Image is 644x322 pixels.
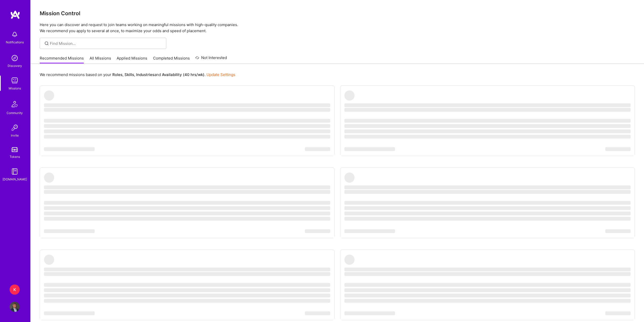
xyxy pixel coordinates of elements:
[6,40,24,45] div: Notifications
[10,53,20,63] img: discovery
[8,285,21,295] a: K
[40,22,635,34] p: Here you can discover and request to join teams working on meaningful missions with high-quality ...
[9,98,21,110] img: Community
[112,72,122,77] b: Roles
[117,55,147,64] a: Applied Missions
[206,72,235,77] a: Update Settings
[7,110,23,116] div: Community
[40,55,84,64] a: Recommended Missions
[124,72,134,77] b: Skills
[44,41,50,46] i: icon SearchGrey
[10,285,20,295] div: K
[9,86,21,91] div: Missions
[11,133,19,138] div: Invite
[10,123,20,133] img: Invite
[40,72,235,77] p: We recommend missions based on your , , and .
[10,154,20,159] div: Tokens
[153,55,190,64] a: Completed Missions
[162,72,204,77] b: Availability (40 hrs/wk)
[10,10,20,19] img: logo
[8,302,21,312] a: User Avatar
[8,63,22,68] div: Discovery
[3,177,27,182] div: [DOMAIN_NAME]
[195,55,227,64] a: Not Interested
[12,147,18,152] img: tokens
[136,72,154,77] b: Industries
[10,29,20,40] img: bell
[40,10,635,16] h3: Mission Control
[10,302,20,312] img: User Avatar
[10,75,20,86] img: teamwork
[90,55,111,64] a: All Missions
[10,166,20,177] img: guide book
[50,41,162,46] input: Find Mission...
